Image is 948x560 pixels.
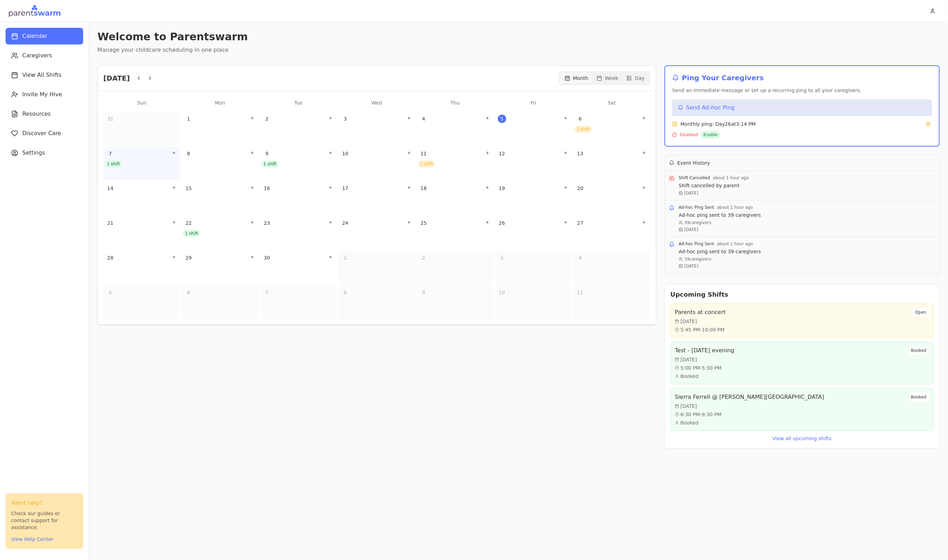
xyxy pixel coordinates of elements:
span: 17 [341,184,349,192]
img: Parentswarm Logo [8,4,61,18]
button: View all upcoming shifts [670,435,934,442]
h2: Ping Your Caregivers [672,73,932,83]
span: 22 [184,219,193,227]
span: 9 [420,288,428,297]
span: about 1 hour ago [717,205,753,210]
span: 7 [263,288,271,297]
span: 1 [341,254,349,262]
div: Add shift [406,219,413,226]
div: Open [913,308,929,316]
p: [DATE] [679,227,761,232]
div: Add shift [170,184,177,191]
span: View All Shifts [22,71,62,79]
div: Add shift [249,115,256,122]
span: 5 [498,115,506,123]
span: 24 [341,219,349,227]
div: 1 shift [105,160,122,167]
p: 39 caregiver s [679,220,761,225]
span: [DATE] [680,318,697,325]
div: Add shift [170,219,177,226]
h3: Event History [677,159,710,166]
span: 3 [498,254,506,262]
span: 12 [498,149,506,158]
button: Month [560,73,592,84]
h3: Sierra Ferrell @ [PERSON_NAME][GEOGRAPHIC_DATA] [675,393,824,401]
span: 1 [184,115,193,123]
span: 21 [106,219,114,227]
span: Ad-hoc Ping Sent [679,205,714,210]
div: Sun [103,97,180,109]
div: Sat [573,97,650,109]
h3: Need help? [11,499,78,507]
span: Invite My Hive [22,90,62,99]
span: 4 [420,115,428,123]
div: 1 shift [575,126,592,133]
div: Add shift [327,115,334,122]
div: Add shift [170,254,177,261]
span: Ad-hoc Ping Sent [679,241,714,247]
div: Add shift [484,184,491,191]
span: 19 [498,184,506,192]
span: 10 [341,149,349,158]
div: Add shift [562,115,569,122]
button: Invite My Hive [6,86,83,103]
p: Manage your childcare scheduling in one place [97,46,940,54]
span: 7 [106,149,114,158]
p: [DATE] [679,190,749,196]
button: View Help Center [11,536,53,543]
button: Calendar [6,28,83,44]
div: Tue [260,97,337,109]
div: Add shift [327,219,334,226]
p: [DATE] [679,263,761,269]
span: about 1 hour ago [717,241,753,247]
h2: Upcoming Shifts [670,290,934,299]
span: Shift Cancelled [679,175,710,181]
span: about 1 hour ago [713,175,749,181]
p: Check our guides or contact support for assistance. [11,510,78,531]
div: 1 shift [418,160,435,167]
span: Discover Care [22,129,61,138]
div: Add shift [249,219,256,226]
span: [DATE] [680,403,697,410]
span: Booked [680,373,699,380]
span: Caregivers [22,51,52,60]
span: 15 [184,184,193,192]
span: Settings [22,149,45,157]
button: Resources [6,106,83,122]
span: Monthly ping: Day 26 at 3:14 PM [680,121,756,127]
span: 28 [106,254,114,262]
span: 5:45 PM - 10:00 PM [680,326,725,333]
div: Add shift [406,184,413,191]
button: View All Shifts [6,67,83,83]
span: 8 [184,149,193,158]
span: 25 [420,219,428,227]
span: 9 [263,149,271,158]
p: Send an immediate message or set up a recurring ping to all your caregivers. [672,87,932,94]
h1: Welcome to Parentswarm [97,31,940,43]
span: Resources [22,110,51,118]
span: 23 [263,219,271,227]
div: Add shift [562,149,569,156]
div: Add shift [562,219,569,226]
span: Disabled [680,132,698,138]
span: 31 [106,115,114,123]
span: 6:30 PM - 9:30 PM [680,411,722,418]
p: Ad-hoc ping sent to 39 caregivers [679,248,761,255]
div: Wed [338,97,415,109]
span: 13 [576,149,584,158]
span: 11 [420,149,428,158]
div: Booked [908,346,929,355]
span: 30 [263,254,271,262]
div: Add shift [406,149,413,156]
span: 27 [576,219,584,227]
p: Ad-hoc ping sent to 39 caregivers [679,212,761,219]
div: Add shift [484,115,491,122]
div: Add shift [327,184,334,191]
span: 29 [184,254,193,262]
div: Thu [417,97,494,109]
div: Add shift [170,149,177,156]
h3: Test - [DATE] evening [675,346,734,355]
div: Add shift [406,115,413,122]
span: Calendar [22,32,47,40]
div: Add shift [640,184,647,191]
